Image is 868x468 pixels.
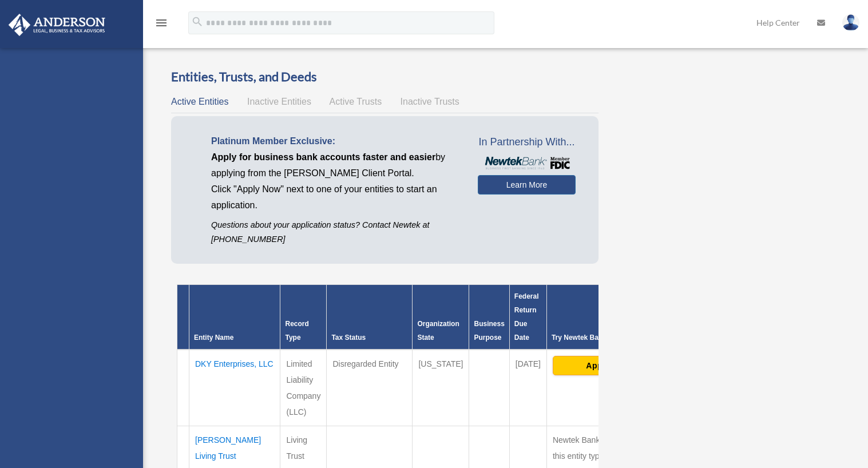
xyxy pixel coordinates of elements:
td: [US_STATE] [413,350,469,426]
th: Entity Name [189,285,280,350]
h3: Entities, Trusts, and Deeds [171,68,599,86]
p: Questions about your application status? Contact Newtek at [PHONE_NUMBER] [211,218,461,247]
img: Anderson Advisors Platinum Portal [5,14,109,36]
p: by applying from the [PERSON_NAME] Client Portal. [211,149,461,181]
span: Active Trusts [330,97,382,106]
th: Organization State [413,285,469,350]
button: Apply Now [553,356,664,375]
span: Apply for business bank accounts faster and easier [211,152,435,162]
th: Federal Return Due Date [509,285,546,350]
td: DKY Enterprises, LLC [189,350,280,426]
th: Record Type [280,285,327,350]
span: Inactive Entities [247,97,311,106]
div: Try Newtek Bank [552,331,665,344]
p: Click "Apply Now" next to one of your entities to start an application. [211,181,461,213]
th: Tax Status [327,285,413,350]
img: NewtekBankLogoSM.png [483,157,569,169]
td: Limited Liability Company (LLC) [280,350,327,426]
td: Disregarded Entity [327,350,413,426]
img: User Pic [842,14,859,31]
span: Inactive Trusts [401,97,459,106]
a: Learn More [478,175,575,195]
span: Active Entities [171,97,228,106]
th: Business Purpose [469,285,509,350]
i: search [191,15,204,28]
span: In Partnership With... [478,133,575,152]
i: menu [154,16,168,30]
td: [DATE] [509,350,546,426]
p: Platinum Member Exclusive: [211,133,461,149]
a: menu [154,20,168,30]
